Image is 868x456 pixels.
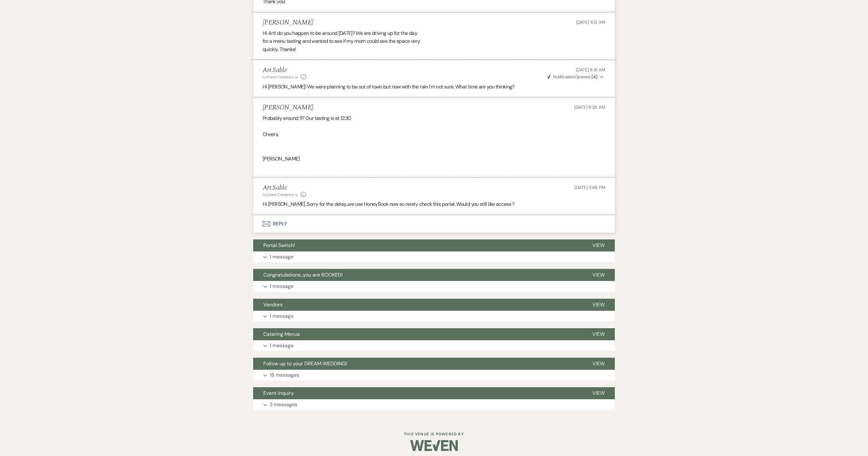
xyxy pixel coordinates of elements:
button: Vendors [253,299,582,311]
button: NotificationOpened (4) [546,74,605,80]
div: Probably around 11? Our tasting is at 12:30 Cheers, [PERSON_NAME] [263,114,605,171]
span: Vendors [263,301,283,308]
button: 18 messages [253,370,615,381]
span: Congratulations...you are BOOKED! [263,271,343,278]
h5: [PERSON_NAME] [263,104,313,112]
button: View [582,358,615,370]
button: to: Event Contacts [263,192,299,198]
strong: ( 4 ) [591,74,597,80]
p: 1 message [270,342,293,350]
span: Portal Switch! [263,242,295,249]
span: Catering Menus [263,331,300,337]
span: Event Inquiry [263,390,294,396]
span: View [592,360,605,367]
button: View [582,328,615,340]
button: Reply [253,215,615,233]
button: 1 message [253,251,615,262]
span: to: Event Contacts [263,75,293,80]
span: [DATE] 8:31 AM [576,67,605,73]
span: View [592,390,605,396]
button: 3 messages [253,399,615,410]
span: View [592,331,605,337]
p: 3 messages [270,401,297,409]
button: Portal Switch! [253,239,582,251]
p: Hi [PERSON_NAME]. Sorry for the delay...we use HoneyBook now so rarely check this portal. Would y... [263,200,605,208]
button: Event Inquiry [253,387,582,399]
span: Notification [553,74,574,80]
span: Opened [547,74,597,80]
span: View [592,301,605,308]
p: 18 messages [270,371,299,379]
button: View [582,387,615,399]
h5: Art Sable [263,66,306,74]
button: Congratulations...you are BOOKED! [253,269,582,281]
button: 1 message [253,340,615,351]
span: [DATE] 11:12 AM [576,19,605,25]
button: 1 message [253,311,615,322]
span: View [592,242,605,249]
p: 1 message [270,253,293,261]
span: View [592,271,605,278]
h5: Art Sable [263,184,306,192]
button: View [582,239,615,251]
div: Hi Art! do you happen to be around [DATE]? We are driving up for the day for a menu tasting and w... [263,29,605,54]
button: View [582,269,615,281]
span: to: Event Contacts [263,192,293,197]
h5: [PERSON_NAME] [263,19,313,27]
span: Follow up to your DREAM WEDDING! [263,360,347,367]
button: 1 message [253,281,615,292]
span: [DATE] 9:28 AM [574,104,605,110]
button: Follow up to your DREAM WEDDING! [253,358,582,370]
button: View [582,299,615,311]
span: [DATE] 3:46 PM [575,185,605,190]
button: to: Event Contacts [263,74,299,80]
p: 1 message [270,312,293,320]
button: Catering Menus [253,328,582,340]
p: Hi [PERSON_NAME]! We were planning to be out of town but now with the rain I'm not sure. What tim... [263,83,605,91]
p: 1 message [270,282,293,290]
